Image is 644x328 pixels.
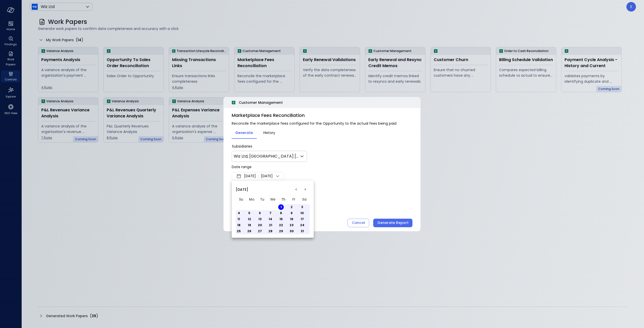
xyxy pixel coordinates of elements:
button: Go to the Next Month [301,185,310,194]
th: Sunday [236,195,246,204]
button: Thursday, May 15th, 2025, selected [278,216,284,222]
th: Tuesday [257,195,267,204]
button: Wednesday, May 14th, 2025, selected [268,216,273,222]
button: Friday, May 23rd, 2025, selected [289,222,294,228]
button: Monday, May 5th, 2025, selected [247,210,252,216]
button: Friday, May 9th, 2025, selected [289,210,294,216]
button: Sunday, May 11th, 2025, selected [236,216,242,222]
button: Sunday, May 18th, 2025, selected [236,222,242,228]
button: Thursday, May 29th, 2025, selected [278,228,284,234]
button: Tuesday, May 27th, 2025, selected [257,228,263,234]
th: Monday [246,195,257,204]
table: May 2025 [236,195,310,234]
button: Thursday, May 8th, 2025, selected [278,210,284,216]
button: Thursday, May 1st, 2025, selected [278,204,284,210]
button: Thursday, May 22nd, 2025, selected [278,222,284,228]
button: Friday, May 30th, 2025, selected [289,228,294,234]
button: Saturday, May 3rd, 2025, selected [299,204,305,210]
button: Sunday, May 4th, 2025, selected [236,210,242,216]
button: Wednesday, May 28th, 2025, selected [268,228,273,234]
button: Wednesday, May 21st, 2025, selected [268,222,273,228]
th: Thursday [278,195,289,204]
button: Friday, May 2nd, 2025, selected [289,204,294,210]
button: Saturday, May 10th, 2025, selected [299,210,305,216]
button: Tuesday, May 13th, 2025, selected [257,216,263,222]
button: Tuesday, May 20th, 2025, selected [257,222,263,228]
button: Saturday, May 17th, 2025, selected [299,216,305,222]
button: Saturday, May 31st, 2025, selected [299,228,305,234]
button: Saturday, May 24th, 2025, selected [299,222,305,228]
span: [DATE] [236,187,248,192]
th: Friday [289,195,299,204]
button: Wednesday, May 7th, 2025, selected [268,210,273,216]
button: Monday, May 26th, 2025, selected [247,228,252,234]
button: Monday, May 19th, 2025, selected [247,222,252,228]
button: Tuesday, May 6th, 2025, selected [257,210,263,216]
button: Go to the Previous Month [292,185,301,194]
th: Saturday [299,195,310,204]
button: Sunday, May 25th, 2025, selected [236,228,242,234]
button: Friday, May 16th, 2025, selected [289,216,294,222]
button: Monday, May 12th, 2025, selected [247,216,252,222]
th: Wednesday [267,195,278,204]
